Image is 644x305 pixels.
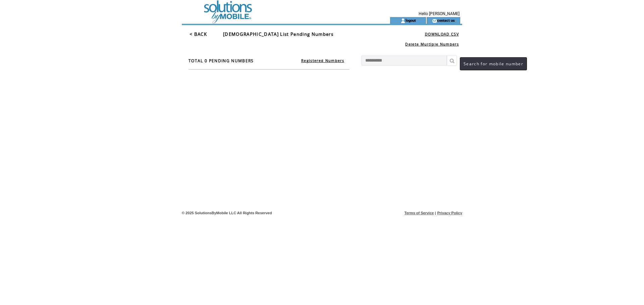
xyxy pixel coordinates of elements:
[182,211,272,215] span: © 2025 SolutionsByMobile LLC All Rights Reserved
[437,211,462,215] a: Privacy Policy
[189,58,254,64] span: TOTAL 0 PENDING NUMBERS
[400,18,406,23] img: account_icon.gif
[405,42,459,47] a: Delete Multiple Numbers
[432,18,437,23] img: contact_us_icon.gif
[435,211,436,215] span: |
[437,18,455,22] a: contact us
[425,32,459,36] a: DOWNLOAD CSV
[405,211,434,215] a: Terms of Service
[464,61,523,67] span: Search for mobile number
[406,18,416,22] a: logout
[223,31,333,37] span: [DEMOGRAPHIC_DATA] List Pending Numbers
[190,31,207,37] a: < BACK
[301,58,344,63] a: Registered Numbers
[419,11,460,16] span: Hello [PERSON_NAME]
